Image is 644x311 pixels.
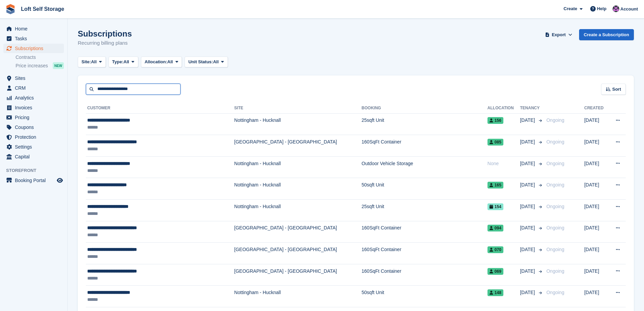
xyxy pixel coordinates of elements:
[185,57,228,68] button: Unit Status: All
[3,152,64,161] a: menu
[3,132,64,142] a: menu
[362,156,487,178] td: Outdoor Vehicle Storage
[234,286,362,307] td: Nottingham - Hucknall
[15,142,55,152] span: Settings
[234,178,362,200] td: Nottingham - Hucknall
[546,182,564,187] span: Ongoing
[18,3,67,15] a: Loft Self Storage
[15,73,55,83] span: Sites
[3,113,64,122] a: menu
[552,31,566,38] span: Export
[112,59,124,65] span: Type:
[234,156,362,178] td: Nottingham - Hucknall
[15,113,55,122] span: Pricing
[584,113,608,135] td: [DATE]
[15,176,55,185] span: Booking Portal
[234,200,362,221] td: Nottingham - Hucknall
[487,289,503,296] span: 148
[234,103,362,114] th: Site
[3,83,64,93] a: menu
[3,24,64,34] a: menu
[15,103,55,112] span: Invoices
[78,57,106,68] button: Site: All
[597,5,606,12] span: Help
[16,63,48,69] span: Price increases
[362,286,487,307] td: 50sqft Unit
[3,73,64,83] a: menu
[86,103,234,114] th: Customer
[362,264,487,286] td: 160SqFt Container
[546,117,564,123] span: Ongoing
[234,264,362,286] td: [GEOGRAPHIC_DATA] - [GEOGRAPHIC_DATA]
[15,123,55,132] span: Coupons
[123,59,129,65] span: All
[16,54,64,61] a: Contracts
[15,44,55,53] span: Subscriptions
[188,59,213,65] span: Unit Status:
[362,103,487,114] th: Booking
[15,132,55,142] span: Protection
[584,156,608,178] td: [DATE]
[546,225,564,230] span: Ongoing
[15,24,55,34] span: Home
[78,29,132,38] h1: Subscriptions
[362,135,487,157] td: 160SqFt Container
[234,135,362,157] td: [GEOGRAPHIC_DATA] - [GEOGRAPHIC_DATA]
[520,160,536,167] span: [DATE]
[487,117,503,124] span: 156
[3,103,64,112] a: menu
[3,93,64,103] a: menu
[109,57,138,68] button: Type: All
[584,243,608,264] td: [DATE]
[546,290,564,295] span: Ongoing
[487,225,503,231] span: 094
[584,103,608,114] th: Created
[546,268,564,274] span: Ongoing
[520,117,536,124] span: [DATE]
[3,142,64,152] a: menu
[546,247,564,252] span: Ongoing
[579,29,634,40] a: Create a Subscription
[613,5,619,12] img: Amy Wright
[362,113,487,135] td: 25sqft Unit
[362,178,487,200] td: 50sqft Unit
[487,246,503,253] span: 070
[16,62,64,69] a: Price increases NEW
[6,167,67,174] span: Storefront
[362,243,487,264] td: 160SqFt Container
[5,4,16,14] img: stora-icon-8386f47178a22dfd0bd8f6a31ec36ba5ce8667c1dd55bd0f319d3a0aa187defe.svg
[3,44,64,53] a: menu
[520,138,536,146] span: [DATE]
[15,152,55,161] span: Capital
[487,268,503,275] span: 069
[15,83,55,93] span: CRM
[546,139,564,145] span: Ongoing
[520,289,536,296] span: [DATE]
[487,160,520,167] div: None
[167,59,173,65] span: All
[362,221,487,243] td: 160SqFt Container
[612,86,621,93] span: Sort
[520,103,544,114] th: Tenancy
[3,123,64,132] a: menu
[546,161,564,166] span: Ongoing
[15,34,55,43] span: Tasks
[487,139,503,146] span: 085
[520,181,536,188] span: [DATE]
[15,93,55,103] span: Analytics
[362,200,487,221] td: 25sqft Unit
[234,243,362,264] td: [GEOGRAPHIC_DATA] - [GEOGRAPHIC_DATA]
[520,224,536,231] span: [DATE]
[213,59,219,65] span: All
[3,34,64,43] a: menu
[584,200,608,221] td: [DATE]
[520,203,536,210] span: [DATE]
[3,176,64,185] a: menu
[141,57,182,68] button: Allocation: All
[544,29,574,40] button: Export
[584,286,608,307] td: [DATE]
[584,178,608,200] td: [DATE]
[546,204,564,209] span: Ongoing
[234,113,362,135] td: Nottingham - Hucknall
[145,59,167,65] span: Allocation:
